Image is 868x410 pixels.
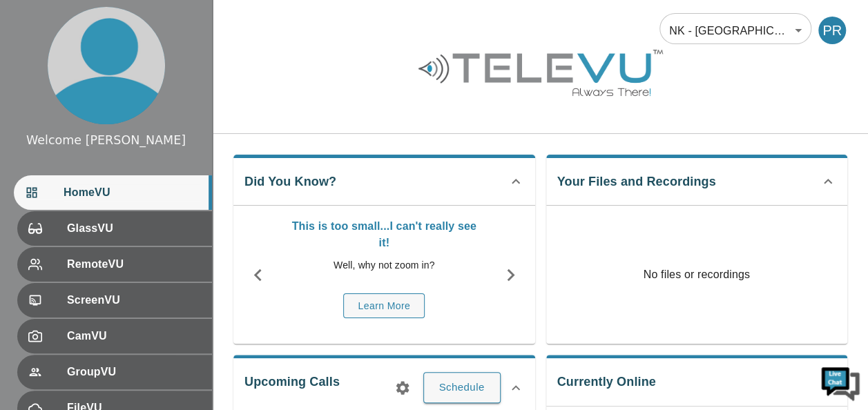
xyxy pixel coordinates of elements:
div: GroupVU [17,355,212,389]
div: ScreenVU [17,283,212,318]
div: PR [818,17,846,44]
span: HomeVU [64,184,201,201]
button: Learn More [343,293,425,319]
img: Chat Widget [820,362,861,403]
img: Logo [416,44,665,101]
div: Welcome [PERSON_NAME] [26,131,186,149]
img: profile.png [48,7,165,124]
div: GlassVU [17,211,212,246]
span: RemoteVU [67,256,201,273]
div: RemoteVU [17,247,212,282]
span: ScreenVU [67,292,201,309]
div: CamVU [17,319,212,353]
div: HomeVU [14,175,212,210]
span: GroupVU [67,364,201,380]
span: CamVU [67,328,201,344]
div: NK - [GEOGRAPHIC_DATA] [659,11,811,50]
span: GlassVU [67,220,201,237]
p: Well, why not zoom in? [289,258,479,273]
p: This is too small...I can't really see it! [289,218,479,251]
button: Schedule [423,372,501,402]
p: No files or recordings [546,206,848,344]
